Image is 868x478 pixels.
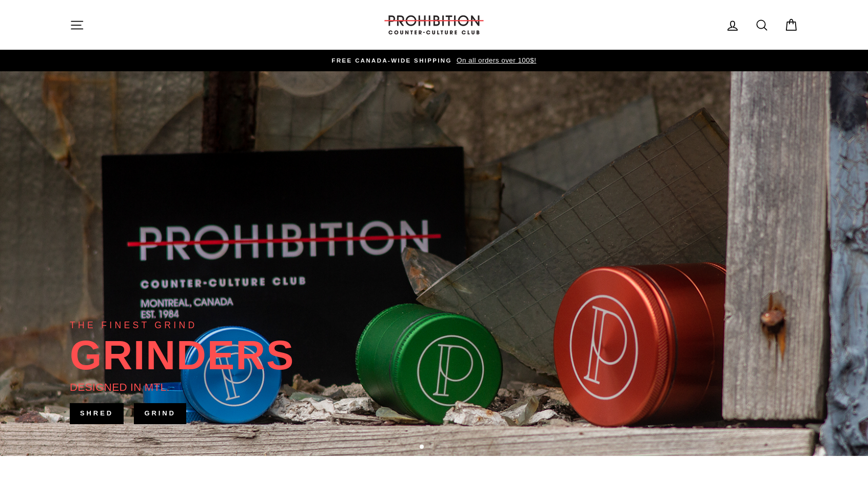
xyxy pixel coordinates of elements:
[72,55,796,66] a: FREE CANADA-WIDE SHIPPING On all orders over 100$!
[454,56,536,64] span: On all orders over 100$!
[429,445,434,450] button: 2
[437,445,442,450] button: 3
[332,57,452,64] span: FREE CANADA-WIDE SHIPPING
[70,318,197,332] div: THE FINEST GRIND
[134,403,186,424] a: GRIND
[420,445,425,450] button: 1
[445,445,450,450] button: 4
[70,335,294,376] div: GRINDERS
[70,379,170,395] div: DESIGNED IN MTL.
[383,15,485,34] img: PROHIBITION COUNTER-CULTURE CLUB
[70,403,124,424] a: SHRED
